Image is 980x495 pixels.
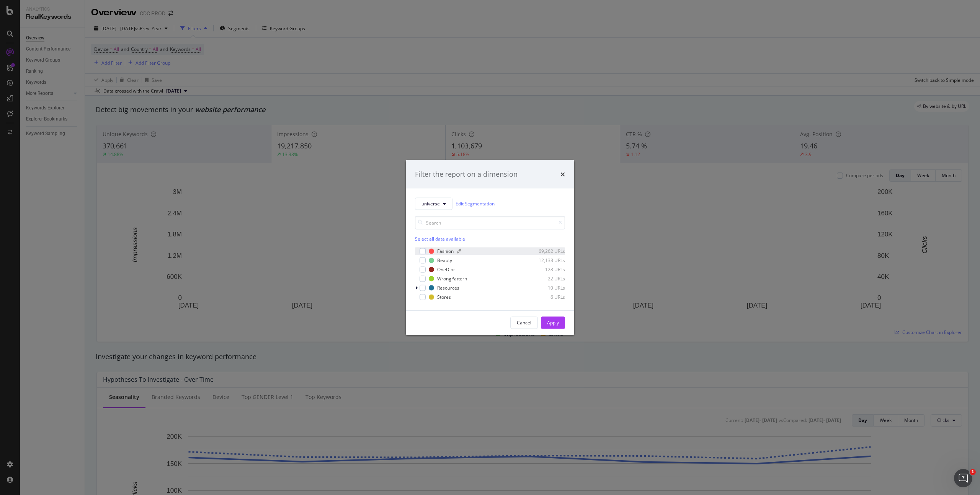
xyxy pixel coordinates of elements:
[528,248,565,254] div: 69,262 URLs
[437,294,451,300] div: Stores
[547,319,559,326] div: Apply
[528,266,565,273] div: 128 URLs
[517,319,531,326] div: Cancel
[437,275,467,282] div: WrongPattern
[456,200,495,208] a: Edit Segmentation
[437,266,455,273] div: OneDior
[528,285,565,291] div: 10 URLs
[415,235,565,242] div: Select all data available
[437,285,459,291] div: Resources
[528,275,565,282] div: 22 URLs
[541,316,565,329] button: Apply
[970,469,976,475] span: 1
[510,316,538,329] button: Cancel
[560,169,565,179] div: times
[415,216,565,229] input: Search
[528,257,565,264] div: 12,138 URLs
[415,169,518,179] div: Filter the report on a dimension
[406,160,574,335] div: modal
[437,257,452,264] div: Beauty
[437,248,454,254] div: Fashion
[415,197,452,210] button: universe
[954,469,972,487] iframe: Intercom live chat
[421,200,440,207] span: universe
[528,294,565,300] div: 6 URLs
